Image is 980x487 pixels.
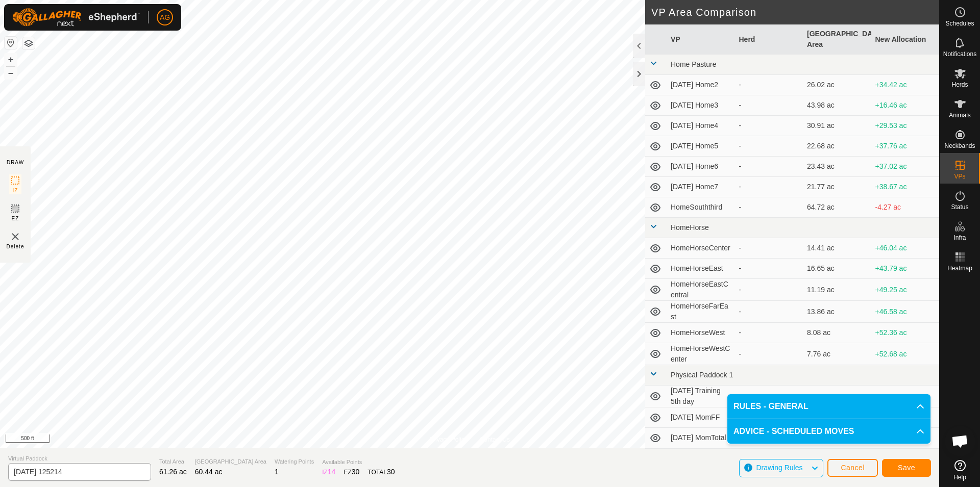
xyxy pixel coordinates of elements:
td: [DATE] Home2 [667,75,735,95]
span: VPs [954,173,965,180]
td: 13.86 ac [803,301,871,323]
td: +46.04 ac [871,238,940,259]
a: Privacy Policy [429,435,468,444]
div: - [739,285,799,295]
td: [DATE] Home4 [667,116,735,136]
span: [GEOGRAPHIC_DATA] Area [195,457,266,466]
td: 30.91 ac [803,116,871,136]
span: RULES - GENERAL [733,400,808,413]
td: 22.68 ac [803,136,871,157]
td: HomeHorseEastCentral [667,279,735,301]
button: Save [882,459,931,477]
span: 30 [352,468,360,476]
td: +49.25 ac [871,279,940,301]
td: HomeHorseCenter [667,238,735,259]
span: AG [160,12,170,23]
span: Virtual Paddock [8,454,151,463]
span: Infra [953,235,966,241]
span: Neckbands [944,143,975,149]
div: EZ [344,467,359,477]
span: Herds [951,82,968,88]
div: - [739,263,799,274]
td: [DATE] Home7 [667,177,735,197]
span: Save [898,464,915,472]
th: [GEOGRAPHIC_DATA] Area [803,24,871,55]
td: HomeHorseFarEast [667,301,735,323]
div: - [739,120,799,131]
td: [DATE] Home5 [667,136,735,157]
h2: VP Area Comparison [651,6,939,18]
span: Total Area [159,457,187,466]
th: VP [667,24,735,55]
td: HomeSouththird [667,197,735,218]
td: HomeHorseWest [667,323,735,343]
td: 11.19 ac [803,279,871,301]
td: 8.08 ac [803,323,871,343]
td: 43.98 ac [803,95,871,116]
span: 61.26 ac [159,468,187,476]
div: - [739,100,799,111]
span: 1 [275,468,279,476]
a: Contact Us [480,435,510,444]
div: - [739,202,799,213]
span: 30 [387,468,395,476]
span: Schedules [945,20,974,27]
button: Reset Map [5,37,17,49]
td: 5.16 ac [803,386,871,407]
span: Help [953,474,966,480]
span: 60.44 ac [195,468,223,476]
td: 14.41 ac [803,238,871,259]
td: +46.58 ac [871,301,940,323]
td: -4.27 ac [871,197,940,218]
div: DRAW [7,159,24,166]
td: 23.43 ac [803,157,871,177]
td: +52.36 ac [871,323,940,343]
td: 26.02 ac [803,75,871,95]
span: IZ [13,187,18,194]
div: - [739,141,799,151]
img: Gallagher Logo [12,8,140,27]
button: – [5,67,17,79]
td: 7.76 ac [803,343,871,365]
div: - [739,391,799,402]
div: - [739,306,799,317]
span: Notifications [943,51,976,57]
span: ADVICE - SCHEDULED MOVES [733,425,854,438]
th: New Allocation [871,24,940,55]
span: Available Points [322,458,395,467]
td: [DATE] MomFF [667,407,735,428]
td: [DATE] MomTotal [667,428,735,448]
td: +52.68 ac [871,343,940,365]
div: - [739,349,799,360]
td: +43.79 ac [871,259,940,279]
button: Cancel [827,459,878,477]
img: VP [9,230,21,243]
th: Herd [735,24,803,55]
button: + [5,54,17,66]
span: Cancel [841,464,865,472]
span: Animals [949,112,971,118]
td: 16.65 ac [803,259,871,279]
td: [DATE] Training 5th day [667,386,735,407]
span: Watering Points [275,457,314,466]
td: +37.76 ac [871,136,940,157]
td: +37.02 ac [871,157,940,177]
td: [DATE] Home6 [667,157,735,177]
td: HomeHorseWestCenter [667,343,735,365]
div: IZ [322,467,335,477]
div: - [739,161,799,172]
td: 64.72 ac [803,197,871,218]
span: Physical Paddock 1 [671,371,733,379]
div: - [739,182,799,192]
span: Drawing Rules [756,464,802,472]
span: Heatmap [947,265,972,271]
button: Map Layers [22,37,35,49]
div: - [739,327,799,338]
a: Help [940,456,980,484]
td: +38.67 ac [871,177,940,197]
span: Status [951,204,968,210]
span: 14 [328,468,336,476]
td: +16.46 ac [871,95,940,116]
span: Delete [7,243,24,250]
div: - [739,243,799,253]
